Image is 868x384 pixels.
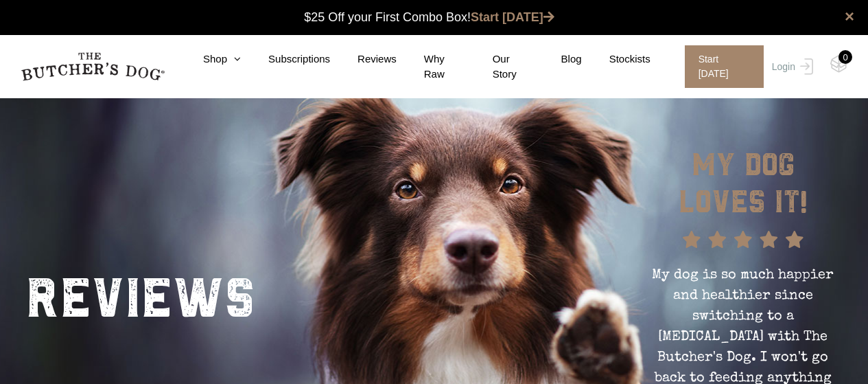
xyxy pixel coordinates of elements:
[26,250,255,339] h2: Reviews
[471,10,554,24] a: Start [DATE]
[830,55,847,73] img: TBD_Cart-Empty.png
[534,52,582,67] a: Blog
[176,52,241,67] a: Shop
[582,52,650,67] a: Stockists
[769,45,813,88] a: Login
[838,50,852,64] div: 0
[685,45,764,88] span: Start [DATE]
[671,146,815,221] h2: MY DOG LOVES IT!
[241,52,330,67] a: Subscriptions
[465,52,534,82] a: Our Story
[683,231,804,248] img: review stars
[397,52,465,82] a: Why Raw
[330,52,397,67] a: Reviews
[671,45,769,88] a: Start [DATE]
[845,8,854,25] a: close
